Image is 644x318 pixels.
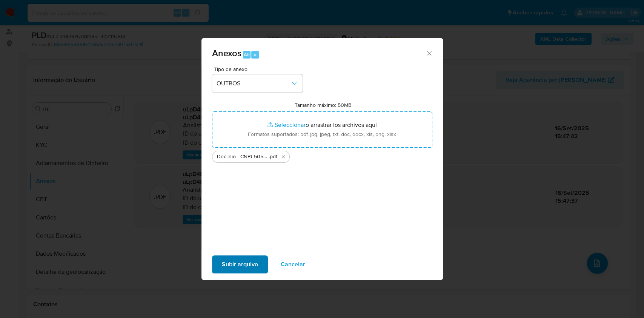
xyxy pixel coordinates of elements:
button: Cancelar [271,255,315,273]
span: a [254,51,257,58]
button: Subir arquivo [212,255,268,273]
button: OUTROS [212,74,303,93]
span: Subir arquivo [222,256,258,273]
label: Tamanho máximo: 50MB [295,102,352,108]
ul: Archivos seleccionados [212,148,432,163]
button: Eliminar Declinio - CNPJ 50568238000196 - RCA HOME TECH LTDA.pdf [279,152,288,161]
span: Declinio - CNPJ 50568238000196 - RCA HOME TECH LTDA [217,153,269,161]
span: Alt [244,51,250,58]
span: .pdf [269,153,277,161]
span: Cancelar [281,256,305,273]
span: Anexos [212,46,241,60]
span: Tipo de anexo [214,66,304,72]
span: OUTROS [217,80,290,87]
button: Cerrar [426,49,432,56]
